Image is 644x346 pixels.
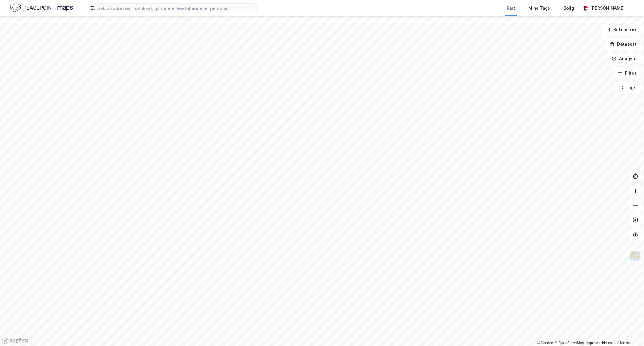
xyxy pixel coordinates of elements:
a: Mapbox homepage [2,337,28,344]
div: Bolig [563,5,574,12]
input: Søk på adresse, matrikkel, gårdeiere, leietakere eller personer [95,4,256,13]
button: Tags [614,82,642,94]
a: Improve this map [586,341,616,345]
div: [PERSON_NAME] [590,5,625,12]
div: Mine Tags [528,5,550,12]
img: Z [630,251,641,262]
a: OpenStreetMap [555,341,584,345]
div: Kontrollprogram for chat [614,317,644,346]
button: Datasett [605,38,642,50]
button: Bokmerker [601,24,642,36]
img: logo.f888ab2527a4732fd821a326f86c7f29.svg [10,3,73,13]
a: Mapbox [537,341,554,345]
div: Kart [507,5,515,12]
button: Analyse [607,53,642,65]
button: Filter [613,67,642,79]
iframe: Chat Widget [614,317,644,346]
